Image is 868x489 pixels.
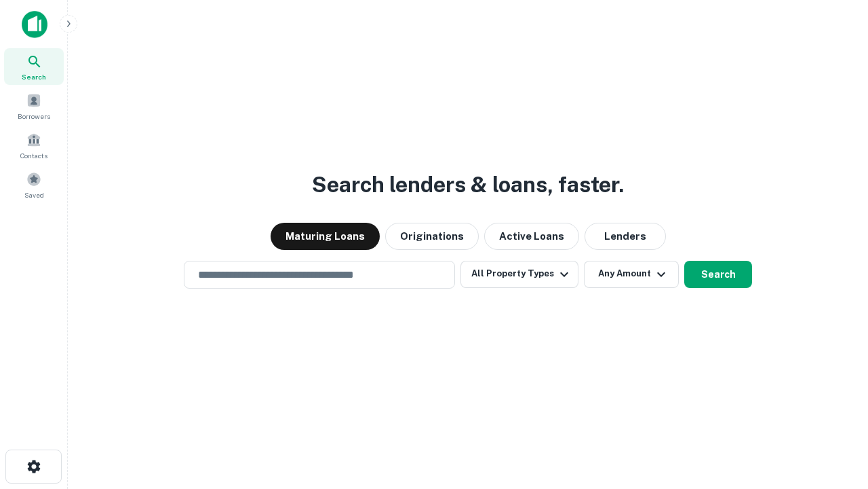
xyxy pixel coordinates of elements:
[385,223,479,250] button: Originations
[584,261,679,288] button: Any Amount
[684,261,752,288] button: Search
[312,168,624,201] h3: Search lenders & loans, faster.
[484,223,579,250] button: Active Loans
[460,261,578,288] button: All Property Types
[4,48,64,85] a: Search
[585,223,666,250] button: Lenders
[271,223,380,250] button: Maturing Loans
[4,127,64,164] a: Contacts
[22,11,47,38] img: capitalize-icon.png
[800,380,868,446] iframe: Chat Widget
[24,189,44,200] span: Saved
[22,71,46,82] span: Search
[20,150,47,161] span: Contacts
[18,111,50,122] span: Borrowers
[4,166,64,203] a: Saved
[4,88,64,124] a: Borrowers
